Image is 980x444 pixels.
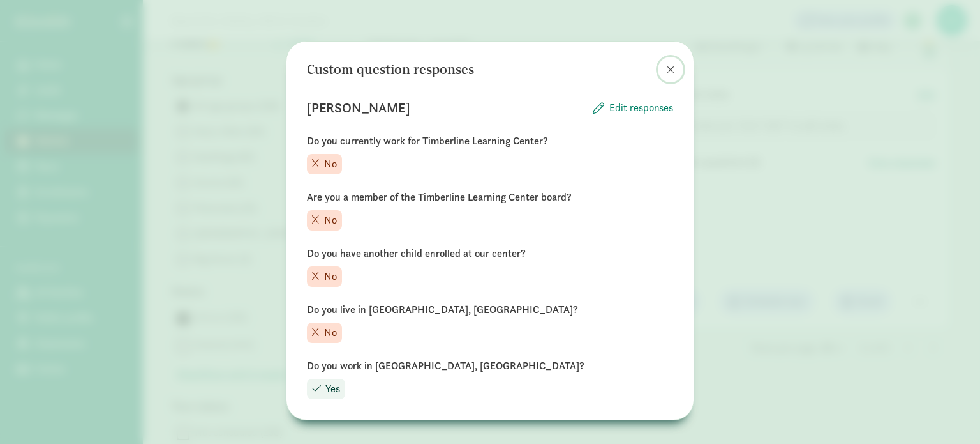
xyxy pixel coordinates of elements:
[307,190,673,205] p: Are you a member of the Timberline Learning Center board?
[307,210,342,231] div: No
[307,266,342,287] div: No
[307,62,474,77] h3: Custom question responses
[307,134,673,149] p: Do you currently work for Timberline Learning Center?
[307,154,342,174] div: No
[609,100,673,116] span: Edit responses
[307,246,673,261] p: Do you have another child enrolled at our center?
[307,323,342,343] div: No
[916,383,980,444] iframe: Chat Widget
[307,379,345,399] div: Yes
[307,98,410,118] p: [PERSON_NAME]
[593,100,673,116] button: Edit responses
[307,358,673,374] p: Do you work in [GEOGRAPHIC_DATA], [GEOGRAPHIC_DATA]?
[307,302,673,318] p: Do you live in [GEOGRAPHIC_DATA], [GEOGRAPHIC_DATA]?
